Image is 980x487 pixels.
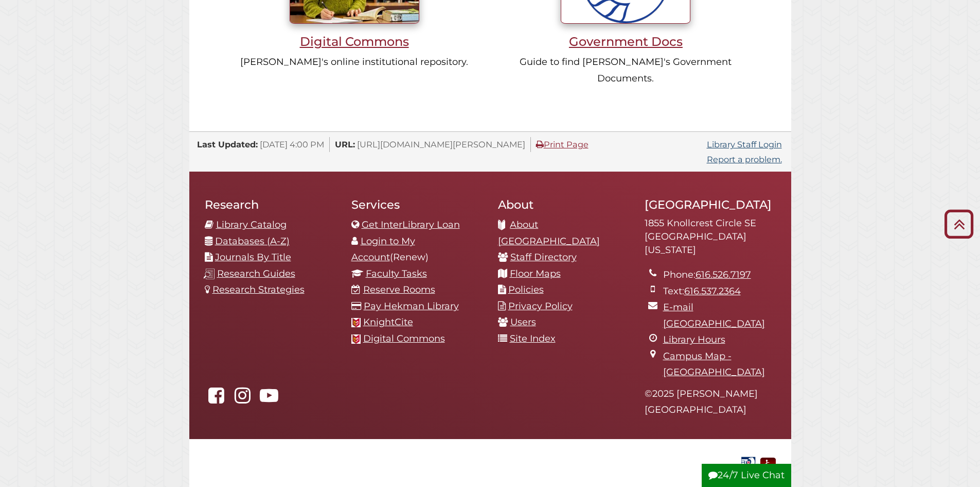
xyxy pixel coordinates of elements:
a: Hekman Library on YouTube [257,393,281,405]
span: Last Updated: [197,139,258,149]
a: Campus Map - [GEOGRAPHIC_DATA] [663,350,765,378]
a: Reserve Rooms [363,284,435,295]
span: [URL][DOMAIN_NAME][PERSON_NAME] [357,139,525,149]
li: (Renew) [351,233,483,266]
img: research-guides-icon-white_37x37.png [204,268,215,279]
a: Digital Commons [363,333,445,344]
a: Hekman Library on Facebook [205,393,228,405]
a: 616.537.2364 [684,286,741,297]
li: Text: [663,283,776,300]
a: About [GEOGRAPHIC_DATA] [498,219,600,247]
h2: About [498,197,629,212]
a: Research Strategies [212,284,305,295]
a: Get InterLibrary Loan [362,219,460,230]
a: Site Index [510,333,556,344]
address: 1855 Knollcrest Circle SE [GEOGRAPHIC_DATA][US_STATE] [645,217,776,257]
a: Library Staff Login [707,139,782,149]
a: 616.526.7197 [696,269,751,280]
a: hekmanlibrary on Instagram [231,393,255,405]
a: Print Page [536,139,589,149]
a: Policies [508,284,544,295]
i: Print Page [536,140,544,148]
a: Staff Directory [510,251,577,263]
a: Back to Top [940,215,977,232]
h2: [GEOGRAPHIC_DATA] [645,197,776,212]
a: Journals By Title [215,251,291,263]
h2: Research [205,197,336,212]
p: Guide to find [PERSON_NAME]'s Government Documents. [510,54,742,87]
a: E-mail [GEOGRAPHIC_DATA] [663,301,765,329]
p: [PERSON_NAME]'s online institutional repository. [238,54,471,71]
a: Report a problem. [707,154,782,164]
h2: Services [351,197,483,212]
span: [DATE] 4:00 PM [260,139,324,149]
a: Pay Hekman Library [364,300,459,312]
a: Users [510,316,536,328]
a: Databases (A-Z) [215,236,290,247]
a: Faculty Tasks [366,268,427,279]
img: Calvin favicon logo [351,318,361,327]
a: Floor Maps [510,268,561,279]
a: Research Guides [217,268,295,279]
a: Library Hours [663,334,725,345]
a: Login to My Account [351,236,415,263]
img: Disability Assistance [760,456,776,471]
a: Disability Assistance [760,457,776,468]
p: © 2025 [PERSON_NAME][GEOGRAPHIC_DATA] [645,386,776,418]
h3: Digital Commons [238,34,471,49]
img: Calvin favicon logo [351,334,361,344]
a: Government Documents Federal Depository Library [739,457,758,468]
a: KnightCite [363,316,413,328]
img: Government Documents Federal Depository Library [739,456,758,471]
a: Privacy Policy [508,300,573,312]
li: Phone: [663,267,776,283]
a: Library Catalog [216,219,287,230]
h3: Government Docs [510,34,742,49]
span: URL: [335,139,355,149]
